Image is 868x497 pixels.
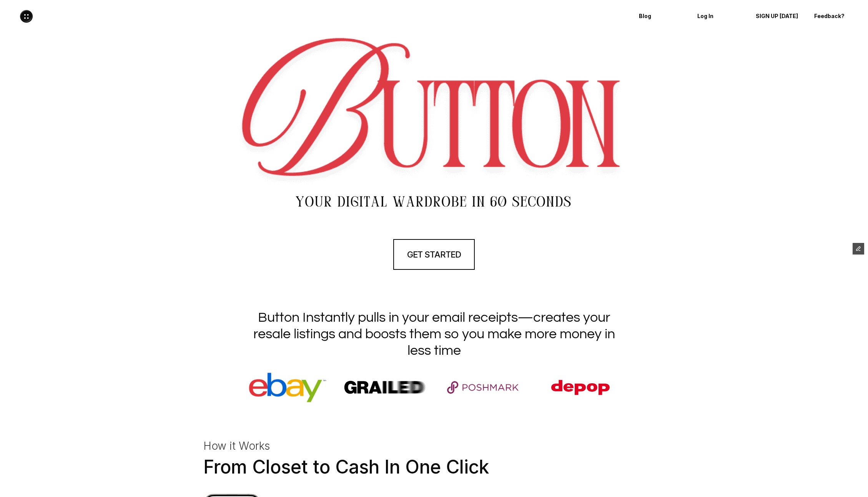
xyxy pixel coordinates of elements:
[203,440,588,453] h3: How it Works
[203,455,588,478] h1: From Closet to Cash In One Click
[750,6,805,26] a: SIGN UP [DATE]
[393,239,475,270] a: GET STARTED
[756,13,800,20] p: SIGN UP [DATE]
[242,309,626,359] h1: Button Instantly pulls in your email receipts—creates your resale listings and boosts them so you...
[809,6,863,26] a: Feedback?
[639,13,683,20] p: Blog
[697,13,741,20] p: Log In
[634,6,688,26] a: Blog
[407,249,461,261] h4: GET STARTED
[853,243,864,254] button: Edit Framer Content
[814,13,858,20] p: Feedback?
[692,6,747,26] a: Log In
